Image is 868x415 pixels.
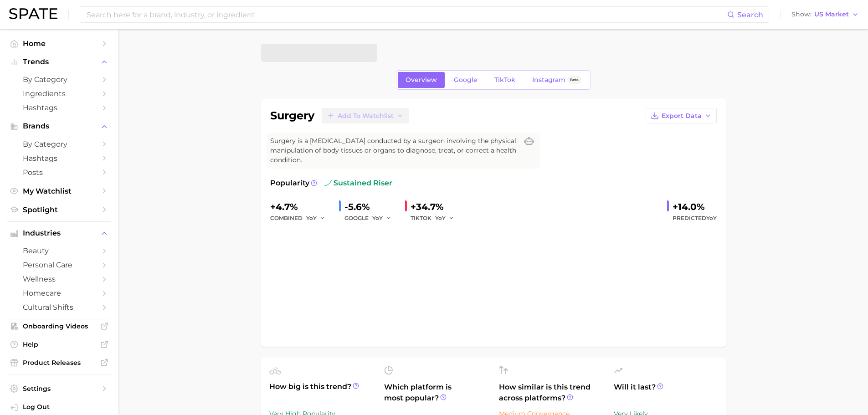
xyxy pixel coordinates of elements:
a: wellness [7,272,111,286]
span: Predicted [673,213,717,224]
span: Popularity [270,178,309,189]
a: Onboarding Videos [7,319,111,333]
button: Export Data [646,108,717,123]
span: Settings [23,384,96,393]
span: personal care [23,261,96,269]
a: Home [7,36,111,51]
span: Brands [23,122,96,130]
span: Surgery is a [MEDICAL_DATA] conducted by a surgeon involving the physical manipulation of body ti... [270,136,518,165]
span: Ingredients [23,89,96,98]
a: Spotlight [7,203,111,217]
button: YoY [435,213,455,224]
span: Instagram [532,76,565,84]
span: Google [454,76,478,84]
h1: surgery [270,110,314,121]
span: wellness [23,275,96,283]
span: US Market [814,12,849,17]
span: Spotlight [23,205,96,214]
span: sustained riser [324,178,392,189]
span: Product Releases [23,359,96,367]
button: YoY [372,213,392,224]
span: by Category [23,75,96,84]
span: Log Out [23,403,104,411]
span: My Watchlist [23,187,96,195]
span: Overview [406,76,437,84]
a: Overview [398,72,445,88]
a: beauty [7,244,111,258]
div: +34.7% [411,200,461,214]
span: How similar is this trend across platforms? [499,382,603,404]
div: -5.6% [344,200,398,214]
img: sustained riser [324,179,332,187]
span: Industries [23,229,96,237]
span: Beta [570,76,579,84]
div: GOOGLE [344,213,398,224]
a: personal care [7,258,111,272]
a: Help [7,338,111,351]
a: Hashtags [7,151,111,165]
span: YoY [372,214,383,222]
span: Help [23,340,96,348]
div: combined [270,213,332,224]
button: Industries [7,226,111,240]
a: TikTok [487,72,523,88]
span: Posts [23,168,96,177]
span: How big is this trend? [269,381,373,404]
button: Add to Watchlist [322,108,409,123]
span: Add to Watchlist [338,112,394,120]
span: YoY [435,214,446,222]
span: YoY [306,214,317,222]
a: Ingredients [7,87,111,101]
div: TIKTOK [411,213,461,224]
span: Show [791,12,812,17]
span: YoY [706,215,717,221]
span: beauty [23,246,96,255]
span: Hashtags [23,103,96,112]
a: My Watchlist [7,184,111,198]
a: Posts [7,165,111,179]
button: Brands [7,119,111,133]
span: Will it last? [614,382,718,404]
span: Trends [23,58,96,66]
a: Settings [7,382,111,395]
span: Onboarding Videos [23,322,96,330]
input: Search here for a brand, industry, or ingredient [86,7,727,22]
span: Which platform is most popular? [384,382,488,412]
a: cultural shifts [7,300,111,314]
button: YoY [306,213,326,224]
a: Google [446,72,485,88]
span: Home [23,39,96,48]
div: +4.7% [270,200,332,214]
a: by Category [7,72,111,87]
a: homecare [7,286,111,300]
a: Product Releases [7,356,111,369]
span: Export Data [662,112,702,120]
a: Hashtags [7,101,111,115]
img: SPATE [9,8,57,19]
span: homecare [23,289,96,297]
button: ShowUS Market [789,9,861,20]
a: InstagramBeta [524,72,589,88]
span: by Category [23,140,96,149]
span: Hashtags [23,154,96,163]
div: +14.0% [673,200,717,214]
span: Search [737,10,763,19]
span: TikTok [494,76,515,84]
a: by Category [7,137,111,151]
button: Trends [7,55,111,69]
span: cultural shifts [23,303,96,312]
